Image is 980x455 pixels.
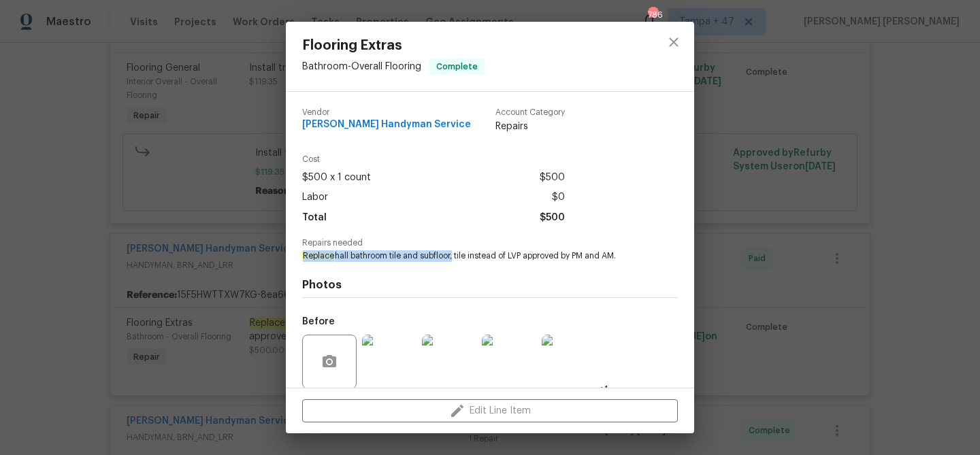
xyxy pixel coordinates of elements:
span: $500 [540,208,565,228]
span: Repairs needed [302,239,678,248]
span: hall bathroom tile and subfloor, tile instead of LVP approved by PM and AM. [302,250,640,262]
span: Complete [431,60,483,73]
div: 786 [648,8,657,22]
span: Cost [302,155,565,164]
button: close [657,26,690,58]
span: Bathroom - Overall Flooring [302,62,421,71]
span: $500 x 1 count [302,168,371,188]
span: Account Category [495,108,565,117]
span: Flooring Extras [302,38,485,53]
h5: Before [302,317,335,326]
span: Repairs [495,120,565,133]
span: $500 [540,168,565,188]
h4: Photos [302,278,678,292]
span: +1 [599,384,608,397]
span: [PERSON_NAME] Handyman Service [302,120,471,130]
em: Replace [302,251,335,260]
span: Vendor [302,108,471,117]
span: Labor [302,188,328,207]
span: $0 [552,188,565,207]
span: Total [302,208,327,228]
